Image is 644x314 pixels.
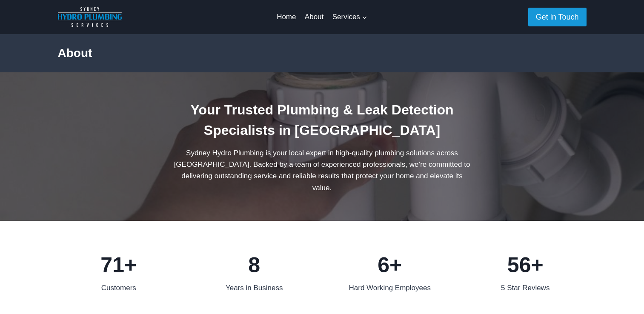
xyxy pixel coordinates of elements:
[464,282,587,294] div: 5 Star Reviews
[193,248,315,282] div: 8
[58,7,122,27] img: Sydney Hydro Plumbing Logo
[329,282,451,294] div: Hard Working Employees
[58,282,180,294] div: Customers
[464,248,587,282] div: 56+
[272,7,372,27] nav: Primary Navigation
[58,44,587,62] h2: About
[528,8,587,26] a: Get in Touch
[58,248,180,282] div: 71+
[193,282,315,294] div: Years in Business
[328,7,372,27] a: Services
[329,248,451,282] div: 6+
[172,147,472,194] p: Sydney Hydro Plumbing is your local expert in high-quality plumbing solutions across [GEOGRAPHIC_...
[332,11,367,23] span: Services
[301,7,328,27] a: About
[172,100,472,140] h1: Your Trusted Plumbing & Leak Detection Specialists in [GEOGRAPHIC_DATA]
[272,7,301,27] a: Home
